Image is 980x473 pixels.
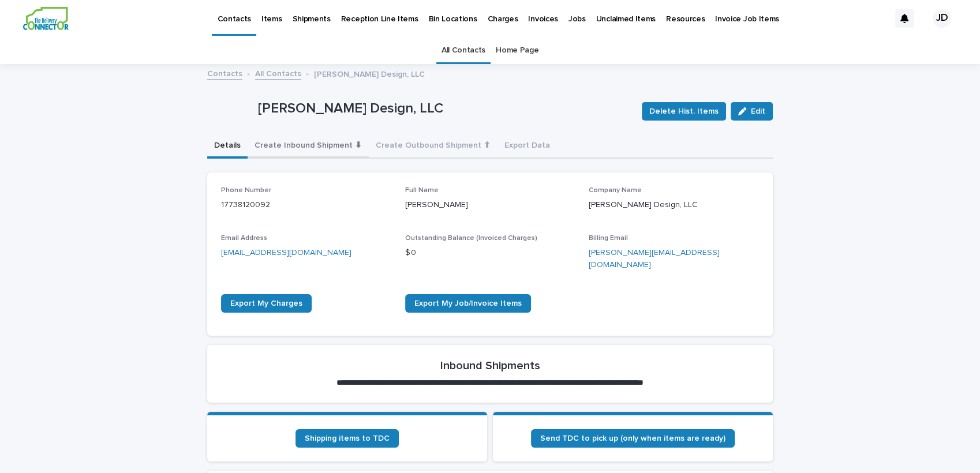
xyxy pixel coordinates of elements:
a: All Contacts [255,66,301,80]
h2: Inbound Shipments [440,359,540,373]
a: 17738120092 [221,201,270,209]
a: [PERSON_NAME][EMAIL_ADDRESS][DOMAIN_NAME] [589,249,720,269]
span: Billing Email [589,235,628,242]
p: $ 0 [405,247,575,259]
div: JD [933,9,951,28]
p: [PERSON_NAME] Design, LLC [314,67,425,80]
button: Delete Hist. Items [642,102,726,121]
span: Edit [751,107,765,115]
a: Home Page [496,37,538,64]
a: [EMAIL_ADDRESS][DOMAIN_NAME] [221,249,351,257]
span: Export My Charges [230,299,302,307]
a: Contacts [207,66,242,80]
button: Details [207,134,248,159]
button: Create Inbound Shipment ⬇ [248,134,369,159]
span: Shipping items to TDC [305,434,390,442]
a: All Contacts [442,37,485,64]
span: Outstanding Balance (Invoiced Charges) [405,235,537,242]
button: Create Outbound Shipment ⬆ [369,134,498,159]
span: Export My Job/Invoice Items [414,299,522,307]
span: Phone Number [221,187,271,194]
a: Send TDC to pick up (only when items are ready) [531,429,735,448]
button: Edit [731,102,773,121]
p: [PERSON_NAME] [405,199,575,211]
span: Send TDC to pick up (only when items are ready) [540,434,725,442]
span: Full Name [405,187,439,194]
img: aCWQmA6OSGG0Kwt8cj3c [23,7,69,30]
p: [PERSON_NAME] Design, LLC [589,199,759,211]
span: Company Name [589,187,642,194]
button: Export Data [498,134,557,159]
a: Export My Charges [221,294,312,313]
span: Email Address [221,235,267,242]
p: [PERSON_NAME] Design, LLC [258,100,633,117]
a: Shipping items to TDC [296,429,399,448]
span: Delete Hist. Items [649,106,719,117]
a: Export My Job/Invoice Items [405,294,531,313]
